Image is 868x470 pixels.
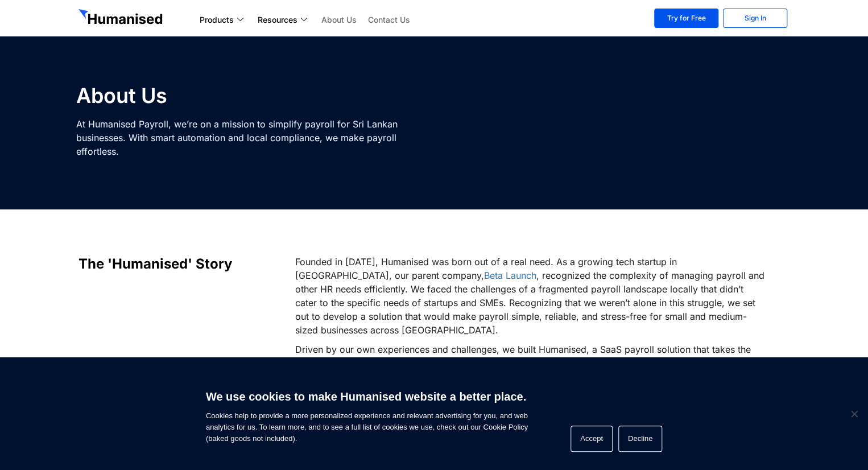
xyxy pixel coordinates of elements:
a: Beta Launch [484,270,536,281]
img: GetHumanised Logo [78,9,165,27]
span: Decline [848,408,859,419]
a: Resources [252,13,316,27]
span: Cookies help to provide a more personalized experience and relevant advertising for you, and web ... [206,383,528,444]
h2: The 'Humanised' Story [78,255,284,273]
button: Accept [571,426,613,452]
a: Sign In [723,9,787,28]
p: Driven by our own experiences and challenges, we built Humanised, a SaaS payroll solution that ta... [295,343,767,370]
a: About Us [316,13,362,27]
a: Try for Free [654,9,718,28]
h6: We use cookies to make Humanised website a better place. [206,389,528,405]
a: Contact Us [362,13,416,27]
h1: About Us [76,85,428,106]
button: Decline [618,426,662,452]
p: At Humanised Payroll, we’re on a mission to simplify payroll for Sri Lankan businesses. With smar... [76,117,428,158]
p: Founded in [DATE], Humanised was born out of a real need. As a growing tech startup in [GEOGRAPHI... [295,255,767,337]
a: Products [194,13,252,27]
